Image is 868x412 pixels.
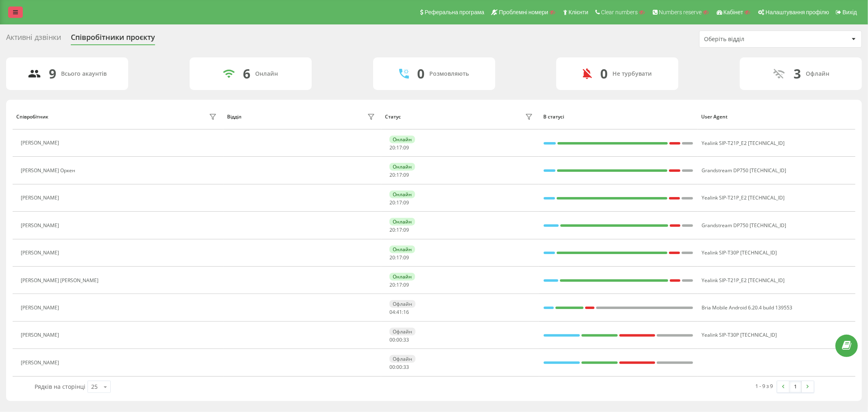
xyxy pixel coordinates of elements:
[389,172,409,178] div: : :
[21,223,61,228] div: [PERSON_NAME]
[389,163,415,171] div: Онлайн
[765,9,829,15] span: Налаштування профілю
[243,66,250,81] div: 6
[389,255,409,261] div: : :
[389,355,415,363] div: Офлайн
[71,33,155,46] div: Співробітники проєкту
[389,309,395,316] span: 04
[21,360,61,366] div: [PERSON_NAME]
[702,331,777,338] span: Yealink SIP-T30P [TECHNICAL_ID]
[396,364,402,370] span: 00
[543,114,693,120] div: В статусі
[389,171,395,178] span: 20
[659,9,702,15] span: Numbers reserve
[429,70,469,77] div: Розмовляють
[403,226,409,233] span: 09
[389,226,395,233] span: 20
[21,305,61,311] div: [PERSON_NAME]
[403,199,409,206] span: 09
[794,66,801,81] div: 3
[389,245,415,253] div: Онлайн
[389,337,409,343] div: : :
[396,226,402,233] span: 17
[396,199,402,206] span: 17
[612,70,652,77] div: Не турбувати
[403,309,409,316] span: 16
[702,194,785,201] span: Yealink SIP-T21P_E2 [TECHNICAL_ID]
[389,364,395,370] span: 00
[403,254,409,261] span: 09
[21,250,61,256] div: [PERSON_NAME]
[21,168,77,173] div: [PERSON_NAME] Оркен
[389,282,409,288] div: : :
[61,70,107,77] div: Всього акаунтів
[227,114,241,120] div: Відділ
[789,381,802,392] a: 1
[255,70,278,77] div: Онлайн
[389,227,409,233] div: : :
[702,222,787,229] span: Grandstream DP750 [TECHNICAL_ID]
[389,328,415,335] div: Офлайн
[403,364,409,370] span: 33
[403,281,409,288] span: 09
[396,336,402,343] span: 00
[403,171,409,178] span: 09
[417,66,424,81] div: 0
[389,144,395,151] span: 20
[403,144,409,151] span: 09
[724,9,743,15] span: Кабінет
[389,281,395,288] span: 20
[403,336,409,343] span: 33
[6,33,61,46] div: Активні дзвінки
[702,277,785,284] span: Yealink SIP-T21P_E2 [TECHNICAL_ID]
[389,309,409,315] div: : :
[389,136,415,143] div: Онлайн
[389,254,395,261] span: 20
[389,191,415,198] div: Онлайн
[396,171,402,178] span: 17
[600,66,608,81] div: 0
[806,70,830,77] div: Офлайн
[91,383,98,391] div: 25
[499,9,548,15] span: Проблемні номери
[568,9,588,15] span: Клієнти
[702,249,777,256] span: Yealink SIP-T30P [TECHNICAL_ID]
[396,144,402,151] span: 17
[702,167,787,174] span: Grandstream DP750 [TECHNICAL_ID]
[21,332,61,338] div: [PERSON_NAME]
[389,300,415,308] div: Офлайн
[389,218,415,226] div: Онлайн
[702,304,793,311] span: Bria Mobile Android 6.20.4 build 139553
[601,9,638,15] span: Clear numbers
[425,9,485,15] span: Реферальна програма
[396,254,402,261] span: 17
[704,36,801,43] div: Оберіть відділ
[16,114,48,120] div: Співробітник
[396,281,402,288] span: 17
[843,9,857,15] span: Вихід
[389,336,395,343] span: 00
[389,364,409,370] div: : :
[396,309,402,316] span: 41
[756,382,773,390] div: 1 - 9 з 9
[389,199,395,206] span: 20
[21,195,61,201] div: [PERSON_NAME]
[702,140,785,147] span: Yealink SIP-T21P_E2 [TECHNICAL_ID]
[35,383,85,390] span: Рядків на сторінці
[385,114,401,120] div: Статус
[49,66,57,81] div: 9
[389,273,415,281] div: Онлайн
[21,140,61,146] div: [PERSON_NAME]
[21,278,101,283] div: [PERSON_NAME] [PERSON_NAME]
[389,145,409,151] div: : :
[701,114,851,120] div: User Agent
[389,200,409,206] div: : :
